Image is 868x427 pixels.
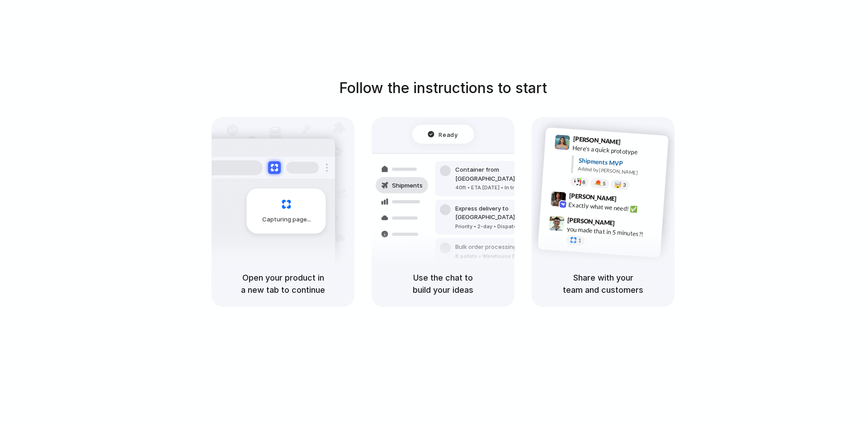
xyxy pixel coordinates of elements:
[572,143,663,159] div: Here's a quick prototype
[568,200,659,216] div: Exactly what we need! ✅
[222,272,344,296] h5: Open your product in a new tab to continue
[455,184,553,192] div: 40ft • ETA [DATE] • In transit
[439,130,458,139] span: Ready
[382,272,504,296] h5: Use the chat to build your ideas
[392,181,423,190] span: Shipments
[542,272,664,296] h5: Share with your team and customers
[455,253,539,260] div: 8 pallets • Warehouse B • Packed
[578,165,661,178] div: Added by [PERSON_NAME]
[603,181,606,186] span: 5
[566,224,657,239] div: you made that in 5 minutes?!
[455,223,553,230] div: Priority • 2-day • Dispatched
[578,156,662,171] div: Shipments MVP
[618,219,636,230] span: 9:47 AM
[455,243,539,252] div: Bulk order processing
[569,191,617,204] span: [PERSON_NAME]
[623,138,642,149] span: 9:41 AM
[455,165,553,183] div: Container from [GEOGRAPHIC_DATA]
[573,134,621,147] span: [PERSON_NAME]
[614,181,622,188] div: 🤯
[582,180,585,185] span: 8
[578,238,581,243] span: 1
[619,195,638,206] span: 9:42 AM
[262,215,312,224] span: Capturing page
[567,215,615,228] span: [PERSON_NAME]
[623,183,626,188] span: 3
[339,77,547,99] h1: Follow the instructions to start
[455,204,553,222] div: Express delivery to [GEOGRAPHIC_DATA]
